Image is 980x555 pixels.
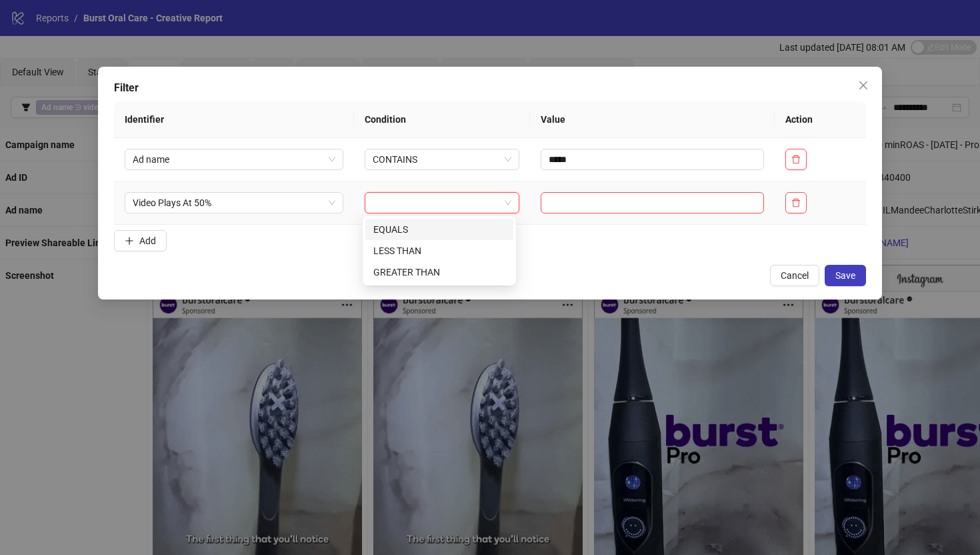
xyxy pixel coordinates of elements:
[114,101,354,138] th: Identifier
[835,270,855,281] span: Save
[858,80,869,91] span: close
[373,149,511,169] span: CONTAINS
[825,265,866,286] button: Save
[114,80,866,96] div: Filter
[770,265,819,286] button: Cancel
[365,219,513,240] div: EQUALS
[775,101,866,138] th: Action
[791,198,801,207] span: delete
[133,149,335,169] span: Ad name
[365,261,513,283] div: GREATER THAN
[530,101,775,138] th: Value
[373,265,505,280] div: GREATER THAN
[139,235,156,246] span: Add
[114,230,167,251] button: Add
[373,243,505,258] div: LESS THAN
[791,155,801,164] span: delete
[853,75,874,96] button: Close
[133,193,335,213] span: Video Plays At 50%
[365,240,513,261] div: LESS THAN
[125,236,134,245] span: plus
[354,101,530,138] th: Condition
[373,222,505,237] div: EQUALS
[781,270,809,281] span: Cancel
